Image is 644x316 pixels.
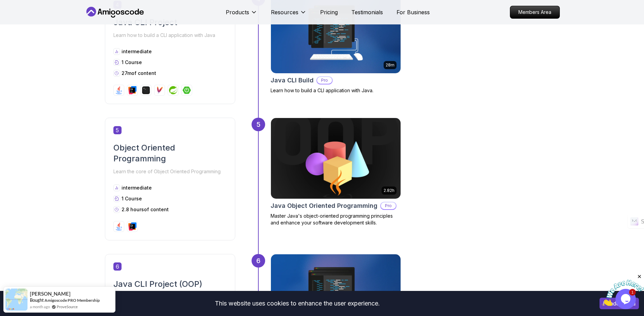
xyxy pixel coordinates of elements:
img: java logo [115,86,123,94]
img: intellij logo [128,222,136,231]
p: Resources [271,8,298,16]
img: terminal logo [142,86,150,94]
div: 5 [252,118,265,131]
p: Pro [381,202,396,209]
div: This website uses cookies to enhance the user experience. [5,296,589,311]
span: 1 Course [122,59,142,65]
span: 5 [113,126,122,134]
div: 6 [252,254,265,268]
p: intermediate [122,184,152,191]
p: Pro [317,77,332,84]
p: intermediate [122,48,152,55]
p: 27m of content [122,70,156,77]
p: Members Area [510,6,559,18]
img: intellij logo [128,86,136,94]
button: Accept cookies [600,298,639,309]
button: Resources [271,8,307,22]
img: provesource social proof notification image [5,289,27,311]
span: 6 [113,262,122,271]
a: Members Area [510,6,560,19]
h2: Java CLI Project (OOP) [113,279,227,290]
p: Products [226,8,249,16]
h2: Java CLI Build [271,76,314,85]
button: Products [226,8,257,22]
h2: Object Oriented Programming [113,142,227,164]
span: Bought [30,297,44,303]
a: Pricing [320,8,338,16]
img: java logo [115,222,123,231]
span: a month ago [30,304,50,310]
span: [PERSON_NAME] [30,291,71,297]
a: For Business [397,8,430,16]
p: Learn the core of Object Oriented Programming [113,167,227,176]
img: Java Object Oriented Programming card [268,116,404,201]
span: 1 Course [122,196,142,201]
p: 28m [386,62,394,68]
p: 2.82h [384,188,394,193]
img: spring logo [169,86,177,94]
p: 2.8 hours of content [122,206,169,213]
iframe: chat widget [602,274,644,306]
p: Master Java's object-oriented programming principles and enhance your software development skills. [271,213,401,226]
h2: Java Object Oriented Programming [271,201,378,211]
img: spring-boot logo [183,86,191,94]
a: Testimonials [351,8,383,16]
p: Learn how to build a CLI application with Java. [271,87,401,94]
img: maven logo [155,86,164,94]
a: Java Object Oriented Programming card2.82hJava Object Oriented ProgrammingProMaster Java's object... [271,118,401,226]
a: Amigoscode PRO Membership [44,298,100,303]
p: Learn how to build a CLI application with Java [113,31,227,40]
a: ProveSource [57,304,78,310]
